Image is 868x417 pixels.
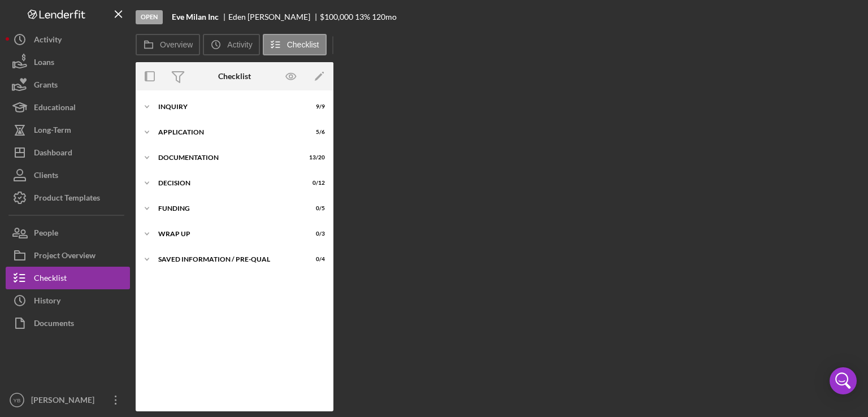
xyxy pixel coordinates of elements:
[203,34,259,55] button: Activity
[287,40,319,49] label: Checklist
[6,51,130,73] button: Loans
[34,28,62,54] div: Activity
[6,186,130,209] button: Product Templates
[305,256,325,263] div: 0 / 4
[830,367,857,394] div: Open Intercom Messenger
[355,12,370,21] div: 13 %
[34,312,74,337] div: Documents
[6,141,130,164] button: Dashboard
[305,103,325,110] div: 9 / 9
[305,180,325,186] div: 0 / 12
[136,34,200,55] button: Overview
[305,205,325,212] div: 0 / 5
[6,244,130,267] button: Project Overview
[34,119,71,144] div: Long-Term
[158,205,297,212] div: Funding
[227,40,252,49] label: Activity
[263,34,327,55] button: Checklist
[28,389,102,414] div: [PERSON_NAME]
[34,244,96,270] div: Project Overview
[228,12,320,21] div: Eden [PERSON_NAME]
[160,40,193,49] label: Overview
[34,141,72,167] div: Dashboard
[136,10,163,24] div: Open
[6,389,130,411] button: YB[PERSON_NAME]
[34,96,76,121] div: Educational
[34,186,100,212] div: Product Templates
[158,231,297,237] div: Wrap up
[372,12,397,21] div: 120 mo
[305,129,325,136] div: 5 / 6
[6,289,130,312] button: History
[34,73,58,99] div: Grants
[218,72,251,81] div: Checklist
[158,256,297,263] div: Saved Information / Pre-Qual
[158,154,297,161] div: Documentation
[6,221,130,244] button: People
[6,28,130,51] button: Activity
[34,164,58,189] div: Clients
[6,119,130,141] button: Long-Term
[305,154,325,161] div: 13 / 20
[34,221,58,247] div: People
[158,180,297,186] div: Decision
[34,289,60,315] div: History
[6,73,130,96] button: Grants
[305,231,325,237] div: 0 / 3
[6,267,130,289] button: Checklist
[158,103,297,110] div: Inquiry
[14,397,21,403] text: YB
[320,12,353,21] span: $100,000
[34,267,67,292] div: Checklist
[6,164,130,186] button: Clients
[6,312,130,335] button: Documents
[158,129,297,136] div: Application
[6,96,130,119] button: Educational
[34,51,54,76] div: Loans
[172,12,219,21] b: Eve Milan Inc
